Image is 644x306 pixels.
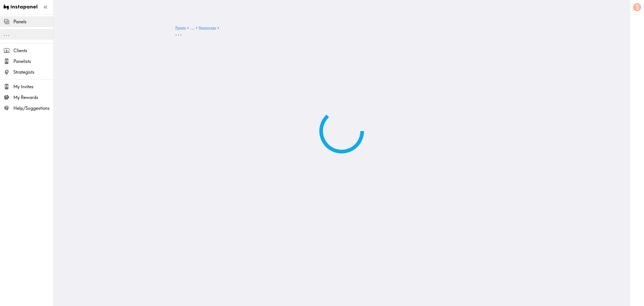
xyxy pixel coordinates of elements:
[190,26,195,30] a: ...
[13,19,53,25] span: Panels
[175,30,177,37] span: .
[13,94,53,101] span: My Rewards
[190,26,191,30] span: .
[13,84,53,90] span: My Invites
[8,31,9,37] span: .
[192,26,193,30] span: .
[199,26,216,30] a: Responses
[180,30,182,37] span: .
[4,31,5,37] span: .
[6,31,7,37] span: .
[13,105,53,111] span: Help/Suggestions
[13,69,53,75] span: Strategists
[13,47,53,54] span: Clients
[194,26,195,30] span: .
[175,26,186,30] a: Panels
[633,3,642,12] button: S
[636,3,639,11] span: S
[13,58,53,65] span: Panelists
[178,30,179,37] span: .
